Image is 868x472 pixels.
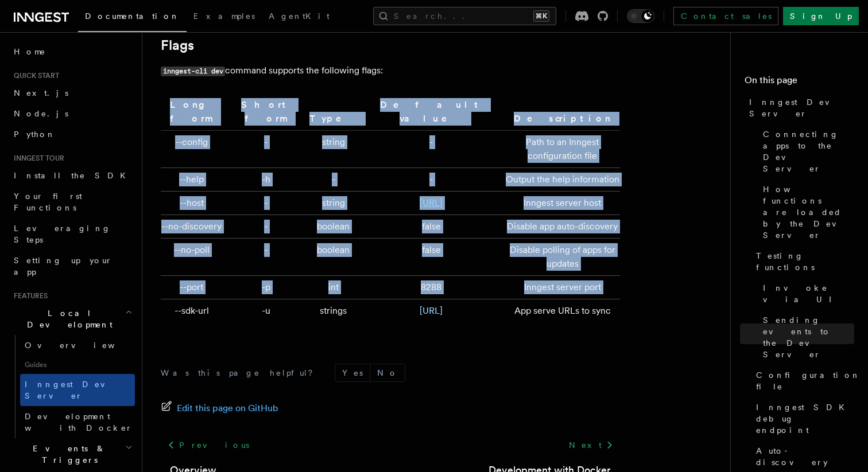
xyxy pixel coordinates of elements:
td: - [362,131,501,168]
a: Examples [187,3,262,31]
span: Next.js [14,88,68,97]
a: Leveraging Steps [9,218,135,250]
td: Disable polling of apps for updates [501,239,620,276]
span: Inngest tour [9,154,64,163]
a: [URL] [420,197,443,208]
a: Invoke via UI [758,278,854,310]
td: strings [305,299,362,323]
span: Events & Triggers [9,443,125,466]
button: Events & Triggers [9,438,135,470]
td: Disable app auto-discovery [501,215,620,239]
a: Sending events to the Dev Server [758,310,854,365]
kbd: ⌘K [533,10,549,22]
td: --no-discovery [161,215,227,239]
span: Invoke via UI [763,282,854,305]
td: false [362,239,501,276]
a: Overview [20,335,135,356]
a: Edit this page on GitHub [161,400,278,416]
td: - [227,239,305,276]
td: 8288 [362,276,501,299]
strong: Short form [241,99,290,124]
a: Connecting apps to the Dev Server [758,124,854,179]
td: string [305,131,362,168]
h4: On this page [745,73,854,92]
span: Local Development [9,307,125,330]
td: Inngest server port [501,276,620,299]
td: - [362,168,501,192]
code: inngest-cli dev [161,67,225,76]
td: boolean [305,215,362,239]
span: Auto-discovery [756,445,854,468]
td: - [227,215,305,239]
span: Quick start [9,71,59,80]
span: Overview [25,341,143,350]
strong: Long form [170,99,213,124]
button: Toggle dark mode [627,9,654,23]
span: Leveraging Steps [14,224,111,244]
td: Output the help information [501,168,620,192]
td: -h [227,168,305,192]
a: Next.js [9,83,135,103]
td: -p [227,276,305,299]
span: Guides [20,356,135,374]
strong: Default value [380,99,483,124]
td: --config [161,131,227,168]
p: command supports the following flags: [161,63,620,79]
strong: Type [309,113,358,124]
button: Local Development [9,303,135,335]
a: Contact sales [673,7,778,25]
a: Your first Functions [9,186,135,218]
span: Your first Functions [14,192,82,212]
a: Python [9,124,135,145]
td: - [227,192,305,215]
a: Node.js [9,103,135,124]
a: Inngest SDK debug endpoint [751,397,854,440]
p: Was this page helpful? [161,367,321,379]
td: --sdk-url [161,299,227,323]
td: --no-poll [161,239,227,276]
span: Connecting apps to the Dev Server [763,128,854,174]
td: --host [161,192,227,215]
span: How functions are loaded by the Dev Server [763,184,854,241]
a: Sign Up [783,7,859,25]
span: Documentation [85,11,180,21]
a: Install the SDK [9,165,135,186]
a: How functions are loaded by the Dev Server [758,179,854,245]
a: Setting up your app [9,250,135,282]
td: -u [227,299,305,323]
span: Inngest Dev Server [749,96,854,119]
span: Node.js [14,109,68,118]
a: Flags [161,37,194,53]
button: Search...⌘K [373,7,556,25]
a: Testing functions [751,245,854,278]
td: App serve URLs to sync [501,299,620,323]
button: Yes [335,364,370,381]
span: Install the SDK [14,171,133,180]
span: Setting up your app [14,256,113,276]
span: Sending events to the Dev Server [763,314,854,360]
td: int [305,276,362,299]
td: false [362,215,501,239]
a: AgentKit [262,3,336,31]
td: boolean [305,239,362,276]
a: Development with Docker [20,406,135,438]
a: Next [562,435,620,455]
td: - [305,168,362,192]
td: Inngest server host [501,192,620,215]
span: Inngest Dev Server [25,380,123,400]
button: No [370,364,405,381]
a: Documentation [78,3,187,32]
span: Features [9,291,48,301]
a: Home [9,41,135,62]
strong: Description [514,113,611,124]
a: Configuration file [751,365,854,397]
span: Inngest SDK debug endpoint [756,401,854,436]
a: [URL] [420,305,443,316]
a: Inngest Dev Server [20,374,135,406]
td: string [305,192,362,215]
span: Examples [193,11,255,21]
span: Testing functions [756,250,854,273]
td: Path to an Inngest configuration file [501,131,620,168]
span: Python [14,130,56,139]
span: Home [14,46,46,57]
